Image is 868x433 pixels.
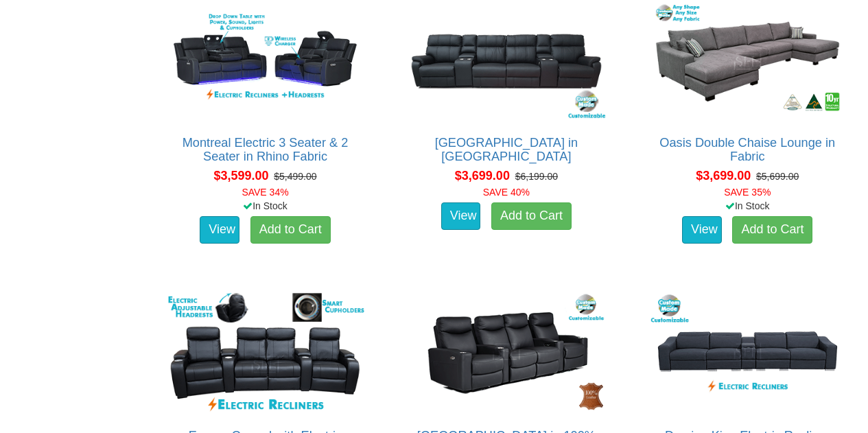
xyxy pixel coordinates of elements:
a: Add to Cart [491,202,572,230]
img: Bond Theatre Lounge in 100% Thick Leather [403,289,609,415]
a: View [682,216,722,244]
a: Add to Cart [250,216,331,244]
span: $3,699.00 [696,169,751,183]
img: Domino King Electric Recliner Theatre Lounge in Fabric [645,289,850,415]
span: $3,599.00 [213,169,268,183]
a: Oasis Double Chaise Lounge in Fabric [659,136,835,163]
del: $5,499.00 [274,171,316,182]
img: Encore Curved with Electric Recliners & Headrests 100% Leather [163,289,368,415]
a: Add to Cart [732,216,812,244]
del: $6,199.00 [515,171,558,182]
del: $5,699.00 [756,171,799,182]
a: [GEOGRAPHIC_DATA] in [GEOGRAPHIC_DATA] [435,136,578,163]
span: $3,699.00 [455,169,510,183]
font: SAVE 40% [483,187,530,198]
a: Montreal Electric 3 Seater & 2 Seater in Rhino Fabric [183,136,349,163]
a: View [200,216,239,244]
font: SAVE 34% [242,187,288,198]
a: View [441,202,481,230]
div: In Stock [152,199,378,213]
div: In Stock [635,199,860,213]
font: SAVE 35% [724,187,771,198]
